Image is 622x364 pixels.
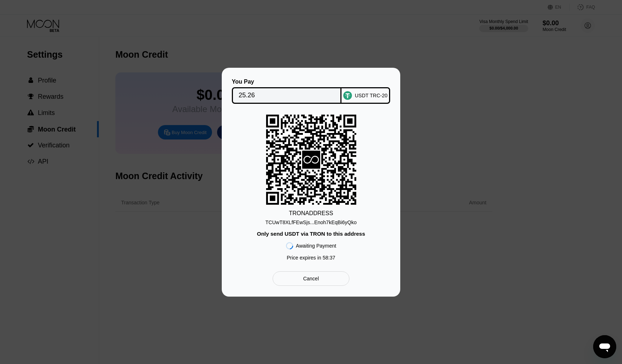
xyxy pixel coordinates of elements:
div: TCUwT8XLfFEwSjs...Enoh7kEqBi6yQko [265,219,357,225]
div: USDT TRC-20 [355,93,388,98]
div: Awaiting Payment [296,243,336,249]
div: Price expires in [287,255,335,261]
div: Only send USDT via TRON to this address [257,231,365,237]
iframe: Button to launch messaging window [593,335,616,358]
div: You PayUSDT TRC-20 [233,79,389,104]
div: TCUwT8XLfFEwSjs...Enoh7kEqBi6yQko [265,217,357,225]
div: Cancel [273,271,349,286]
span: 58 : 37 [323,255,335,261]
div: You Pay [232,79,342,85]
div: TRON ADDRESS [289,210,333,217]
div: Cancel [303,275,319,282]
